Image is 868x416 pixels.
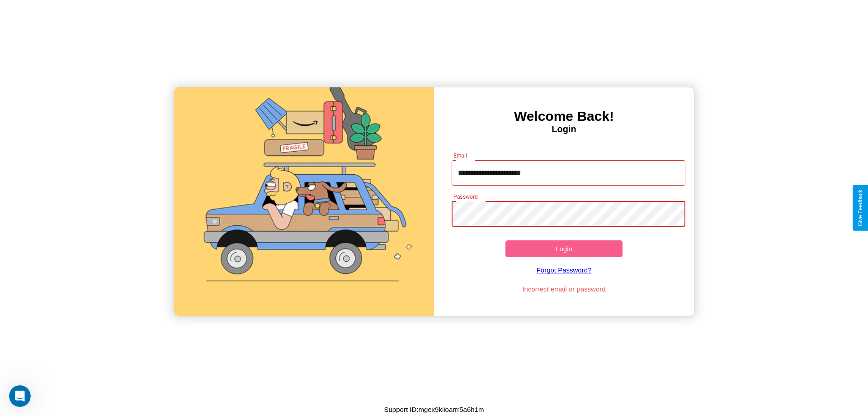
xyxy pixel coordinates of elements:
iframe: Intercom live chat [9,385,31,407]
h3: Welcome Back! [434,109,694,124]
div: Give Feedback [857,190,863,226]
label: Email [453,152,467,159]
p: Support ID: mgex9kiioarrr5a6h1m [384,403,484,416]
label: Password [453,193,477,201]
button: Login [505,240,623,257]
h4: Login [434,124,694,134]
a: Forgot Password? [447,257,681,283]
img: gif [174,87,434,316]
p: Incorrect email or password [447,283,681,295]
